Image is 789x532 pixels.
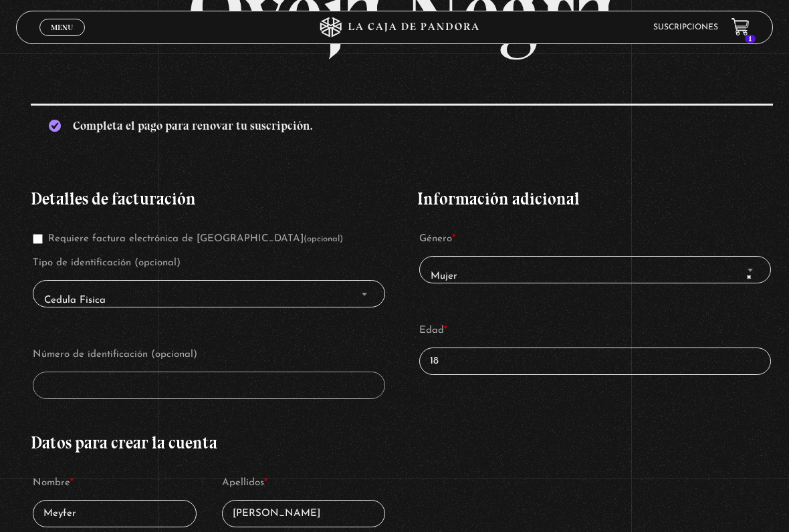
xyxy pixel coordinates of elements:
[47,35,78,44] span: Cerrar
[39,286,379,315] span: Cedula Fisica
[425,262,766,291] span: Mujer
[653,23,718,31] a: Suscripciones
[33,253,385,273] label: Tipo de identificación (opcional)
[33,473,196,493] label: Nombre
[33,345,385,365] label: Número de identificación (opcional)
[33,234,343,244] label: Requiere factura electrónica de [GEOGRAPHIC_DATA]
[419,229,772,249] label: Género
[222,473,385,493] label: Apellidos
[51,23,73,31] span: Menu
[745,35,756,43] span: 1
[33,234,43,244] input: Requiere factura electrónica de [GEOGRAPHIC_DATA](opcional)
[33,280,385,307] span: Cedula Fisica
[419,321,772,341] label: Edad
[31,434,387,451] h3: Datos para crear la cuenta
[31,104,773,146] div: Completa el pago para renovar tu suscripción.
[419,256,772,283] span: Mujer
[31,190,387,207] h3: Detalles de facturación
[304,235,343,243] span: (opcional)
[417,190,774,207] h3: Información adicional
[731,18,750,36] a: 1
